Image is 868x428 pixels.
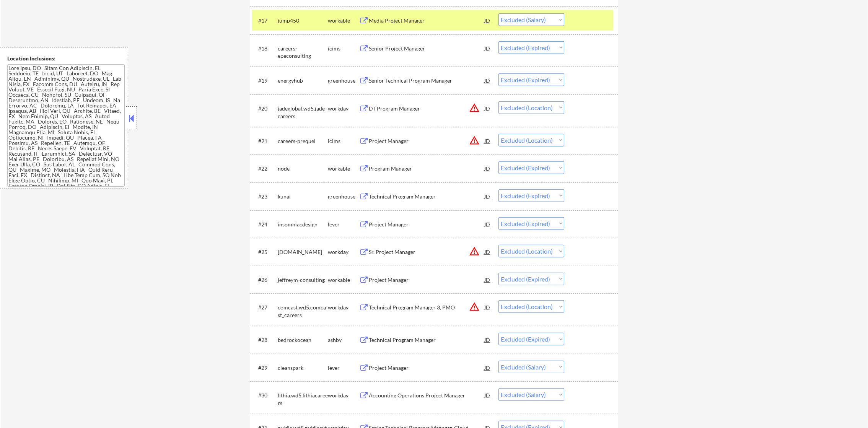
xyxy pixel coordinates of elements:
[278,45,328,60] div: careers-epeconsulting
[484,300,491,314] div: JD
[484,273,491,286] div: JD
[278,17,328,24] div: jump450
[484,333,491,347] div: JD
[369,276,484,284] div: Project Manager
[369,77,484,85] div: Senior Technical Program Manager
[258,193,272,200] div: #23
[278,392,328,407] div: lithia.wd5.lithiacareers
[328,364,359,372] div: lever
[278,304,328,319] div: comcast.wd5.comcast_careers
[328,77,359,85] div: greenhouse
[369,17,484,24] div: Media Project Manager
[258,336,272,344] div: #28
[258,221,272,228] div: #24
[258,137,272,145] div: #21
[278,165,328,173] div: node
[469,135,480,146] button: warning_amber
[278,221,328,228] div: insomniacdesign
[278,248,328,256] div: [DOMAIN_NAME]
[328,17,359,24] div: workable
[484,134,491,148] div: JD
[484,189,491,203] div: JD
[278,105,328,120] div: jadeglobal.wd5.jade_careers
[278,364,328,372] div: cleanspark
[469,103,480,113] button: warning_amber
[369,137,484,145] div: Project Manager
[328,105,359,112] div: workday
[369,364,484,372] div: Project Manager
[369,105,484,112] div: DT Program Manager
[469,246,480,257] button: warning_amber
[484,361,491,374] div: JD
[484,161,491,175] div: JD
[328,336,359,344] div: ashby
[328,193,359,200] div: greenhouse
[484,101,491,115] div: JD
[278,193,328,200] div: kunai
[484,41,491,55] div: JD
[369,336,484,344] div: Technical Program Manager
[484,217,491,231] div: JD
[484,245,491,259] div: JD
[484,73,491,87] div: JD
[484,388,491,402] div: JD
[328,221,359,228] div: lever
[328,304,359,311] div: workday
[369,304,484,311] div: Technical Program Manager 3, PMO
[258,364,272,372] div: #29
[278,336,328,344] div: bedrockocean
[369,45,484,52] div: Senior Project Manager
[258,105,272,112] div: #20
[258,165,272,173] div: #22
[369,221,484,228] div: Project Manager
[369,165,484,173] div: Program Manager
[328,45,359,52] div: icims
[258,17,272,24] div: #17
[328,137,359,145] div: icims
[278,137,328,145] div: careers-prequel
[484,13,491,27] div: JD
[328,276,359,284] div: workable
[278,276,328,284] div: jeffreym-consulting
[328,248,359,256] div: workday
[258,304,272,311] div: #27
[258,248,272,256] div: #25
[369,392,484,399] div: Accounting Operations Project Manager
[328,165,359,173] div: workable
[469,301,480,312] button: warning_amber
[369,193,484,200] div: Technical Program Manager
[278,77,328,85] div: energyhub
[369,248,484,256] div: Sr. Project Manager
[328,392,359,399] div: workday
[258,392,272,399] div: #30
[258,276,272,284] div: #26
[258,77,272,85] div: #19
[258,45,272,52] div: #18
[7,55,125,62] div: Location Inclusions:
